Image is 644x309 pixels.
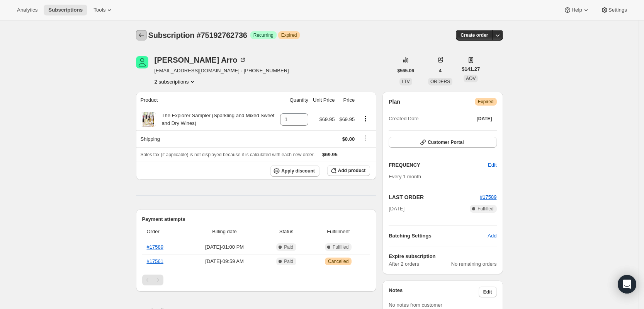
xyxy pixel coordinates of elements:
button: Help [559,5,594,15]
button: [DATE] [472,113,497,124]
span: Paid [284,258,293,265]
span: [EMAIL_ADDRESS][DOMAIN_NAME] · [PHONE_NUMBER] [155,67,289,75]
span: [DATE] [477,116,492,122]
span: [DATE] · 01:00 PM [187,243,262,251]
button: 4 [434,65,446,76]
button: Edit [483,159,501,171]
span: LTV [402,79,410,84]
span: Paid [284,244,293,250]
span: $141.27 [462,65,480,73]
th: Unit Price [311,92,337,109]
span: Subscriptions [48,7,83,13]
span: Help [571,7,582,13]
span: No notes from customer [389,302,442,308]
span: $565.06 [398,68,414,74]
span: Every 1 month [389,174,421,179]
a: #17589 [480,194,496,200]
h6: Expire subscription [389,253,496,260]
button: #17589 [480,193,496,201]
span: Add [488,232,496,240]
h6: Batching Settings [389,232,488,240]
div: Open Intercom Messenger [618,275,636,294]
a: #17561 [147,258,163,264]
span: ORDERS [430,79,450,84]
span: Edit [488,161,496,169]
div: [PERSON_NAME] Arro [155,56,247,64]
span: Expired [478,99,494,105]
span: Recurring [253,32,274,38]
th: Shipping [136,130,278,147]
span: Fulfillment [311,228,365,236]
span: Lana Arro [136,56,148,68]
button: Settings [596,5,632,15]
span: Created Date [389,115,418,123]
h2: Plan [389,98,400,106]
button: Subscriptions [44,5,87,15]
button: Subscriptions [136,30,147,41]
button: Product actions [155,78,197,85]
span: Customer Portal [428,139,464,145]
span: Apply discount [281,168,315,174]
button: Apply discount [270,165,319,177]
span: $69.95 [322,152,338,157]
button: $565.06 [393,65,419,76]
button: Edit [479,287,497,297]
h2: FREQUENCY [389,161,488,169]
button: Product actions [359,114,372,123]
h3: Notes [389,287,479,297]
span: Cancelled [328,258,348,265]
span: 4 [439,68,442,74]
span: Sales tax (if applicable) is not displayed because it is calculated with each new order. [141,152,315,157]
span: Status [266,228,306,236]
button: Analytics [12,5,42,15]
div: The Explorer Sampler (Sparkling and Mixed Sweet and Dry Wines) [156,112,276,127]
span: Add product [338,167,365,174]
span: Settings [608,7,627,13]
span: $0.00 [342,136,355,142]
th: Quantity [278,92,311,109]
a: #17589 [147,244,163,250]
span: [DATE] · 09:59 AM [187,258,262,265]
th: Product [136,92,278,109]
span: Billing date [187,228,262,236]
span: Edit [483,289,492,295]
span: Fulfilled [333,244,348,250]
button: Tools [89,5,118,15]
span: After 2 orders [389,260,451,268]
span: Create order [460,32,488,38]
span: Analytics [17,7,37,13]
span: $69.95 [319,116,335,122]
th: Order [142,223,185,240]
span: No remaining orders [451,260,497,268]
span: $69.95 [339,116,355,122]
h2: Payment attempts [142,215,370,223]
button: Add product [327,165,370,176]
span: Tools [93,7,105,13]
button: Shipping actions [359,134,372,142]
span: Expired [281,32,297,38]
span: Subscription #75192762736 [148,31,247,39]
button: Create order [456,30,493,41]
h2: LAST ORDER [389,193,480,201]
span: Fulfilled [477,206,493,212]
nav: Pagination [142,275,370,285]
button: Add [483,230,501,242]
span: [DATE] [389,205,404,213]
span: AOV [466,76,476,81]
th: Price [337,92,357,109]
button: Customer Portal [389,137,496,148]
